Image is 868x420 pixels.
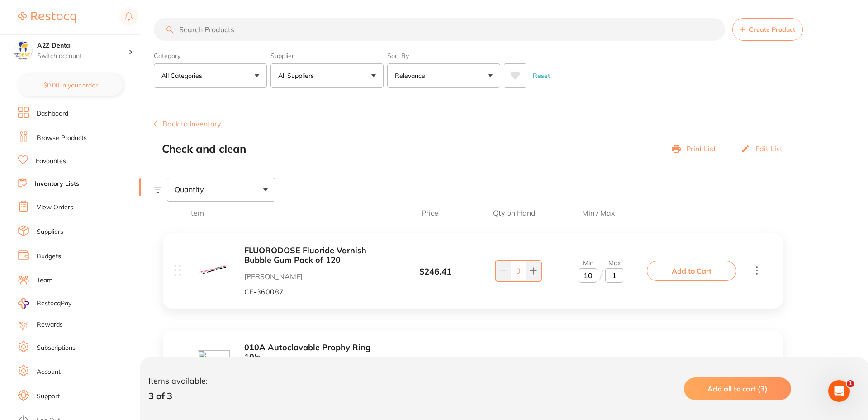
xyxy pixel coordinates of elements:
[37,392,60,401] a: Support
[270,52,384,60] label: Supplier
[707,384,768,393] span: Add all to cart (3)
[732,18,803,41] button: Create Product
[37,134,87,143] a: Browse Products
[244,272,388,280] p: [PERSON_NAME]
[175,185,204,193] span: Quantity
[37,299,71,308] span: RestocqPay
[161,71,206,80] p: All Categories
[605,259,623,266] label: Max
[148,377,208,386] p: Items available:
[163,330,783,406] div: 010A Autoclavable Prophy Ring 10's Horseley HDW---1010 PREMIUM + $17.64 Set Add to Cart
[244,246,388,265] button: FLUORODOSE Fluoride Varnish Bubble Gum Pack of 120
[35,179,79,188] a: Inventory Lists
[647,261,736,281] button: Add to Cart
[395,71,429,80] p: Relevance
[37,109,68,118] a: Dashboard
[18,298,29,309] img: RestocqPay
[162,143,246,155] h2: Check and clean
[189,209,382,217] span: Item
[684,377,791,400] button: Add all to cart (3)
[154,63,267,88] button: All Categories
[37,343,76,352] a: Subscriptions
[36,157,66,166] a: Favourites
[37,203,73,212] a: View Orders
[755,145,783,153] p: Edit List
[198,253,230,285] img: bS5wbmc
[18,12,76,23] img: Restocq Logo
[387,63,500,88] button: Relevance
[244,288,388,296] p: CE-360087
[37,52,128,61] p: Switch account
[278,71,318,80] p: All Suppliers
[270,63,384,88] button: All Suppliers
[579,259,597,266] label: Min
[18,7,76,28] a: Restocq Logo
[388,267,483,277] div: $ 246.41
[14,42,32,60] img: A2Z Dental
[530,63,553,88] button: Reset
[847,380,854,387] span: 1
[599,268,603,283] p: /
[154,120,221,128] button: Back to Inventory
[148,391,208,401] p: 3 of 3
[244,343,388,362] button: 010A Autoclavable Prophy Ring 10's
[478,209,550,217] span: Qty on Hand
[37,320,63,329] a: Rewards
[749,26,795,33] span: Create Product
[163,233,783,309] div: FLUORODOSE Fluoride Varnish Bubble Gum Pack of 120 [PERSON_NAME] CE-360087 $246.41 Min/MaxAdd to ...
[387,52,500,60] label: Sort By
[382,209,478,217] span: Price
[18,298,71,309] a: RestocqPay
[154,18,725,41] input: Search Products
[154,52,267,60] label: Category
[686,145,716,153] p: Print List
[37,41,128,50] h4: A2Z Dental
[37,252,61,261] a: Budgets
[198,350,230,382] img: browse_products
[37,227,63,237] a: Suppliers
[37,276,52,285] a: Team
[550,209,647,217] span: Min / Max
[18,74,123,96] button: $0.00 in your order
[37,367,61,377] a: Account
[828,380,850,402] iframe: Intercom live chat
